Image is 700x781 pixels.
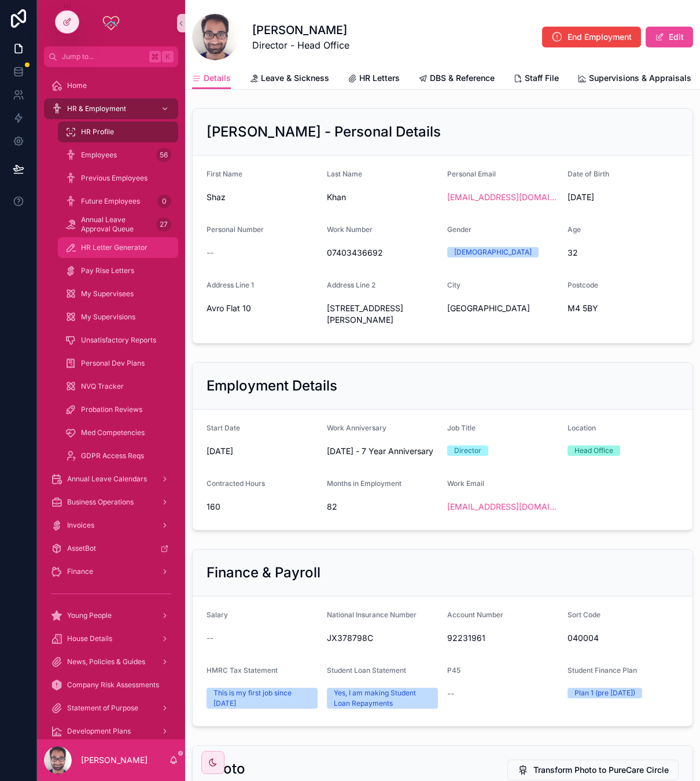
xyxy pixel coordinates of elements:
span: 32 [568,247,679,259]
div: [DEMOGRAPHIC_DATA] [454,247,532,257]
span: Employees [81,150,117,160]
span: JX378798C [327,632,438,644]
span: Details [204,72,231,84]
span: Future Employees [81,197,140,206]
img: App logo [102,14,120,32]
button: Jump to...K [44,46,178,67]
span: Address Line 2 [327,281,375,289]
span: K [163,52,172,61]
a: Pay Rise Letters [58,260,178,281]
a: Personal Dev Plans [58,353,178,374]
span: Months in Employment [327,479,401,488]
span: Avro Flat 10 [207,303,318,314]
span: Address Line 1 [207,281,254,289]
span: HR Profile [81,127,114,137]
span: Personal Email [447,170,496,178]
button: Transform Photo to PureCare Circle [507,760,679,780]
span: Account Number [447,610,503,619]
span: My Supervisees [81,289,134,299]
span: GDPR Access Reqs [81,451,144,461]
span: P45 [447,666,460,675]
a: NVQ Tracker [58,376,178,397]
a: Details [192,68,231,90]
span: HMRC Tax Statement [207,666,278,675]
a: Previous Employees [58,168,178,189]
span: Contracted Hours [207,479,265,488]
a: Supervisions & Appraisals [577,68,691,91]
span: M4 5BY [568,303,679,314]
span: -- [207,247,213,259]
div: Director [454,445,481,456]
span: Annual Leave Approval Queue [81,215,152,234]
span: House Details [67,634,112,643]
span: Work Number [327,225,373,234]
div: 56 [156,148,171,162]
span: Statement of Purpose [67,703,138,713]
a: Med Competencies [58,422,178,443]
a: House Details [44,628,178,649]
a: Annual Leave Calendars [44,469,178,489]
div: This is my first job since [DATE] [213,688,311,709]
span: Jump to... [62,52,145,61]
a: Finance [44,561,178,582]
span: Start Date [207,423,240,432]
span: HR Letters [359,72,400,84]
span: Age [568,225,581,234]
span: Leave & Sickness [261,72,329,84]
span: Salary [207,610,228,619]
a: My Supervisions [58,307,178,327]
span: [DATE] [207,445,318,457]
a: My Supervisees [58,283,178,304]
span: First Name [207,170,242,178]
span: Annual Leave Calendars [67,474,147,484]
a: Unsatisfactory Reports [58,330,178,351]
span: Previous Employees [81,174,148,183]
span: Company Risk Assessments [67,680,159,690]
div: scrollable content [37,67,185,739]
span: AssetBot [67,544,96,553]
span: Home [67,81,87,90]
span: Postcode [568,281,598,289]
a: Company Risk Assessments [44,675,178,695]
a: HR Letters [348,68,400,91]
a: GDPR Access Reqs [58,445,178,466]
span: Shaz [207,191,318,203]
span: [GEOGRAPHIC_DATA] [447,303,558,314]
div: Head Office [574,445,613,456]
p: [PERSON_NAME] [81,754,148,766]
button: End Employment [542,27,641,47]
div: Yes, I am making Student Loan Repayments [334,688,431,709]
a: Annual Leave Approval Queue27 [58,214,178,235]
span: Last Name [327,170,362,178]
a: Leave & Sickness [249,68,329,91]
span: Transform Photo to PureCare Circle [533,764,669,776]
span: 160 [207,501,318,513]
h2: Employment Details [207,377,337,395]
span: HR & Employment [67,104,126,113]
span: National Insurance Number [327,610,417,619]
span: Sort Code [568,610,600,619]
span: Director - Head Office [252,38,349,52]
h1: [PERSON_NAME] [252,22,349,38]
a: HR & Employment [44,98,178,119]
span: Unsatisfactory Reports [81,336,156,345]
a: Invoices [44,515,178,536]
span: 82 [327,501,438,513]
h2: Finance & Payroll [207,563,320,582]
span: Probation Reviews [81,405,142,414]
a: [EMAIL_ADDRESS][DOMAIN_NAME] [447,191,558,203]
span: Work Anniversary [327,423,386,432]
div: 27 [156,218,171,231]
span: Supervisions & Appraisals [589,72,691,84]
span: Invoices [67,521,94,530]
a: News, Policies & Guides [44,651,178,672]
span: City [447,281,460,289]
a: Probation Reviews [58,399,178,420]
a: DBS & Reference [418,68,495,91]
a: [EMAIL_ADDRESS][DOMAIN_NAME] [447,501,558,513]
a: Employees56 [58,145,178,165]
a: Development Plans [44,721,178,742]
span: My Supervisions [81,312,135,322]
span: DBS & Reference [430,72,495,84]
h2: [PERSON_NAME] - Personal Details [207,123,441,141]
